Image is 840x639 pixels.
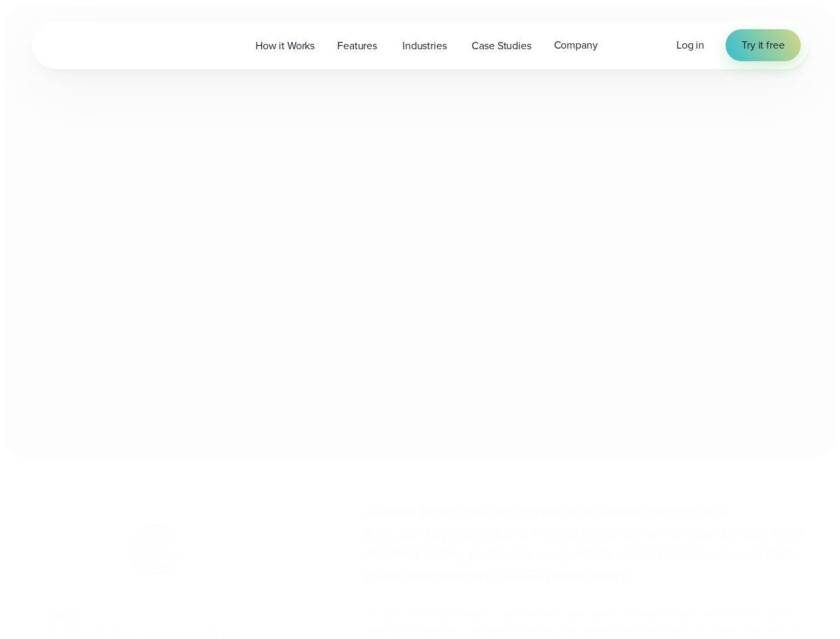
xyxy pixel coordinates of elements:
[726,29,800,61] a: Try it free
[472,38,531,54] span: Case Studies
[742,37,784,53] span: Try it free
[244,32,326,59] a: How it Works
[255,38,315,54] span: How it Works
[554,37,598,53] span: Company
[676,37,704,53] span: Log in
[460,32,542,59] a: Case Studies
[337,38,377,54] span: Features
[676,37,704,53] a: Log in
[402,38,446,54] span: Industries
